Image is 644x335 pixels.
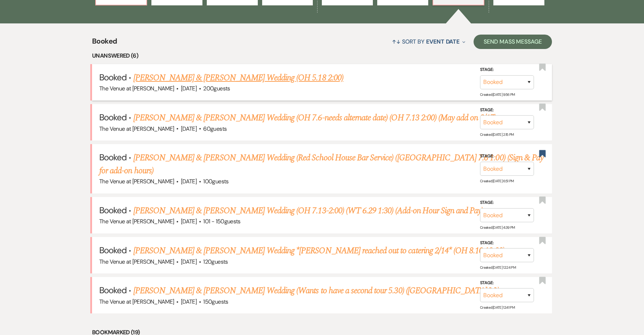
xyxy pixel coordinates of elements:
span: Booked [99,205,127,216]
button: Send Mass Message [474,35,552,49]
span: Created: [DATE] 4:39 PM [480,225,515,230]
a: [PERSON_NAME] & [PERSON_NAME] Wedding (OH 7.6-needs alternate date) (OH 7.13 2:00) (May add on 8/17) [133,111,496,124]
span: Booked [99,285,127,296]
span: Created: [DATE] 2:15 PM [480,132,514,137]
label: Stage: [480,66,534,74]
label: Stage: [480,199,534,207]
span: 60 guests [203,125,227,133]
a: [PERSON_NAME] & [PERSON_NAME] Wedding (OH 7.13-2:00) (WT 6.29 1:30) (Add-on Hour Sign and Pay) [133,204,483,217]
a: [PERSON_NAME] & [PERSON_NAME] Wedding (Wants to have a second tour 5.30) ([GEOGRAPHIC_DATA] ? ?) [133,284,499,297]
span: The Venue at [PERSON_NAME] [99,258,174,265]
span: Booked [99,72,127,83]
label: Stage: [480,239,534,247]
span: Created: [DATE] 12:41 PM [480,305,515,310]
span: Booked [92,36,117,51]
span: The Venue at [PERSON_NAME] [99,125,174,133]
span: Booked [99,152,127,163]
a: [PERSON_NAME] & [PERSON_NAME] Wedding *[PERSON_NAME] reached out to catering 2/14* (OH 8.10 10:00) [133,244,504,257]
span: Created: [DATE] 9:56 PM [480,92,515,97]
span: 200 guests [203,85,230,92]
span: [DATE] [181,258,197,265]
span: 100 guests [203,178,228,185]
span: The Venue at [PERSON_NAME] [99,218,174,225]
span: Event Date [426,38,460,45]
span: Created: [DATE] 6:51 PM [480,179,514,183]
label: Stage: [480,152,534,160]
span: Booked [99,112,127,123]
span: Booked [99,245,127,256]
button: Sort By Event Date [389,32,468,51]
span: [DATE] [181,298,197,305]
span: [DATE] [181,125,197,133]
label: Stage: [480,106,534,114]
label: Stage: [480,279,534,287]
span: 101 - 150 guests [203,218,240,225]
a: [PERSON_NAME] & [PERSON_NAME] Wedding (Red School House Bar Service) ([GEOGRAPHIC_DATA] 7.6 1:00)... [99,151,543,177]
span: The Venue at [PERSON_NAME] [99,85,174,92]
span: [DATE] [181,178,197,185]
a: [PERSON_NAME] & [PERSON_NAME] Wedding (OH 5.18 2:00) [133,71,343,84]
span: Created: [DATE] 12:24 PM [480,265,516,270]
span: [DATE] [181,85,197,92]
span: ↑↓ [392,38,401,45]
li: Unanswered (6) [92,51,552,61]
span: [DATE] [181,218,197,225]
span: The Venue at [PERSON_NAME] [99,178,174,185]
span: The Venue at [PERSON_NAME] [99,298,174,305]
span: 150 guests [203,298,228,305]
span: 120 guests [203,258,228,265]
